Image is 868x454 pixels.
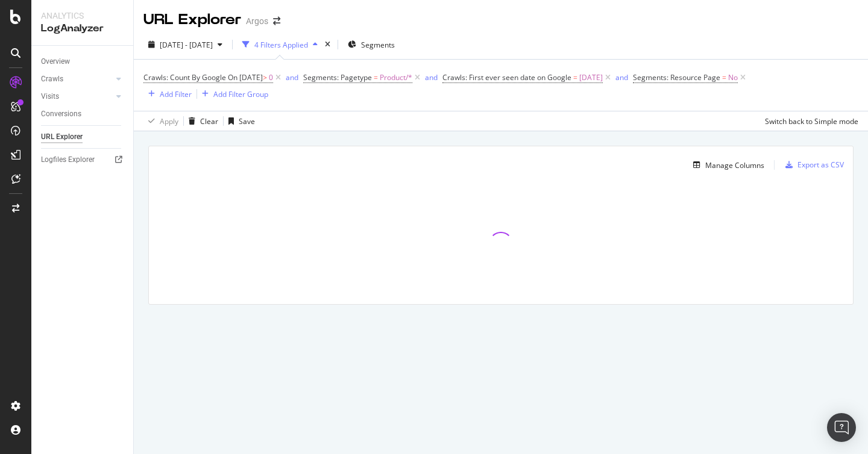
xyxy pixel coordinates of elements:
div: times [322,39,333,51]
span: = [573,72,577,82]
span: On [DATE] [228,72,263,82]
button: Save [224,111,255,131]
div: Open Intercom Messenger [827,413,856,442]
span: Segments [361,40,395,50]
div: Switch back to Simple mode [765,116,858,126]
span: Crawls: Count By Google [143,72,226,82]
span: [DATE] - [DATE] [160,40,213,50]
div: Add Filter Group [213,89,268,99]
button: and [615,72,628,83]
div: and [425,72,438,82]
button: [DATE] - [DATE] [143,35,227,54]
div: Crawls [41,73,63,86]
span: Crawls: First ever seen date on Google [442,72,571,82]
span: Segments: Pagetype [303,72,372,82]
a: Conversions [41,108,125,120]
a: Logfiles Explorer [41,154,125,166]
button: Add Filter [143,87,192,101]
button: Add Filter Group [197,87,268,101]
button: and [425,72,438,83]
div: and [286,72,298,82]
button: Segments [343,35,400,54]
a: URL Explorer [41,131,125,143]
a: Visits [41,90,113,103]
button: and [286,72,298,83]
span: [DATE] [579,69,603,86]
div: Logfiles Explorer [41,154,95,166]
div: 4 Filters Applied [254,40,308,50]
div: arrow-right-arrow-left [273,17,280,25]
a: Overview [41,55,125,68]
div: and [615,72,628,82]
div: Argos [246,15,268,27]
div: Apply [160,116,178,126]
button: Manage Columns [688,158,764,172]
button: Export as CSV [781,155,844,175]
div: URL Explorer [41,131,83,143]
div: Visits [41,90,59,103]
span: 0 [269,69,273,86]
div: LogAnalyzer [41,22,124,36]
div: Export as CSV [797,160,844,170]
a: Crawls [41,73,113,86]
button: Clear [184,111,218,131]
span: Product/* [380,69,412,86]
span: Segments: Resource Page [633,72,720,82]
div: Save [239,116,255,126]
div: Manage Columns [705,160,764,170]
button: Switch back to Simple mode [760,111,858,131]
div: Overview [41,55,70,68]
span: = [722,72,726,82]
div: Conversions [41,108,81,120]
button: 4 Filters Applied [237,35,322,54]
div: Analytics [41,10,124,22]
span: = [374,72,378,82]
div: URL Explorer [143,10,241,30]
button: Apply [143,111,178,131]
span: > [263,72,267,82]
div: Clear [200,116,218,126]
span: No [728,69,738,86]
div: Add Filter [160,89,192,99]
